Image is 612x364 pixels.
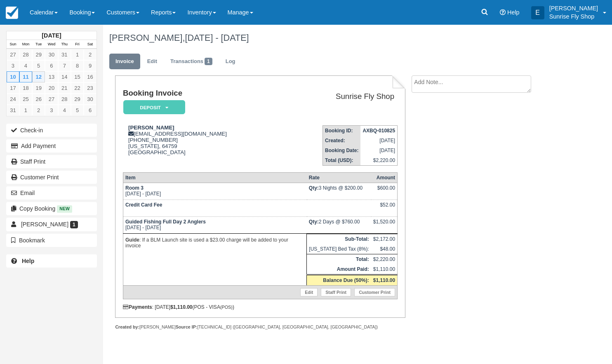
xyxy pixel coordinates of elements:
a: Help [6,254,97,268]
p: [PERSON_NAME] [549,4,598,12]
span: 1 [205,58,212,65]
a: 31 [58,49,71,60]
span: 1 [70,221,78,228]
strong: [PERSON_NAME] [128,124,174,131]
th: Tue [32,40,45,49]
strong: $1,110.00 [170,304,192,310]
th: Sat [84,40,97,49]
td: [DATE] - [DATE] [123,217,306,234]
a: Staff Print [321,288,351,296]
img: checkfront-main-nav-mini-logo.png [6,7,18,19]
a: 2 [32,105,45,116]
a: 1 [19,105,32,116]
strong: Qty [309,219,319,225]
a: 6 [45,60,58,71]
a: 8 [71,60,84,71]
div: $52.00 [373,202,395,214]
a: Edit [300,288,318,296]
td: $2,220.00 [371,254,398,265]
a: Transactions1 [164,54,219,70]
p: Sunrise Fly Shop [549,12,598,21]
b: Help [22,258,34,264]
a: 18 [19,82,32,94]
td: 2 Days @ $760.00 [307,217,371,234]
td: [DATE] [360,136,397,146]
th: Booking ID: [323,126,361,136]
strong: Qty [309,185,319,191]
td: [DATE] - [DATE] [123,183,306,200]
div: $1,520.00 [373,219,395,231]
span: Help [507,9,520,16]
a: 13 [45,71,58,82]
h1: Booking Invoice [123,89,282,98]
a: 21 [58,82,71,94]
a: [PERSON_NAME] 1 [6,218,97,231]
td: $48.00 [371,244,398,254]
a: 27 [7,49,19,60]
a: 25 [19,94,32,105]
a: Customer Print [354,288,395,296]
h1: [PERSON_NAME], [109,33,556,43]
a: 17 [7,82,19,94]
button: Email [6,186,97,200]
th: Total (USD): [323,155,361,166]
a: 14 [58,71,71,82]
strong: Guide [125,237,139,243]
th: Created: [323,136,361,146]
td: [DATE] [360,146,397,155]
a: Staff Print [6,155,97,168]
a: 22 [71,82,84,94]
em: Deposit [123,100,185,115]
th: Sun [7,40,19,49]
a: 30 [84,94,97,105]
div: [PERSON_NAME] [TECHNICAL_ID] ([GEOGRAPHIC_DATA], [GEOGRAPHIC_DATA], [GEOGRAPHIC_DATA]) [115,324,405,330]
a: Log [219,54,242,70]
p: : If a BLM Launch site is used a $23.00 charge will be added to your invoice [125,236,304,250]
span: [PERSON_NAME] [21,221,68,228]
a: 6 [84,105,97,116]
div: $600.00 [373,185,395,197]
a: 20 [45,82,58,94]
a: 27 [45,94,58,105]
a: 23 [84,82,97,94]
a: 12 [32,71,45,82]
a: Deposit [123,100,182,115]
strong: Payments [123,304,152,310]
a: Invoice [109,54,140,70]
a: 29 [32,49,45,60]
a: 5 [32,60,45,71]
a: 31 [7,105,19,116]
a: 19 [32,82,45,94]
button: Bookmark [6,234,97,247]
a: 2 [84,49,97,60]
i: Help [500,9,506,15]
th: Item [123,173,306,183]
a: 5 [71,105,84,116]
strong: Room 3 [125,185,144,191]
a: 11 [19,71,32,82]
a: 9 [84,60,97,71]
th: Mon [19,40,32,49]
td: $2,220.00 [360,155,397,166]
a: 26 [32,94,45,105]
td: 3 Nights @ $200.00 [307,183,371,200]
a: 28 [19,49,32,60]
span: [DATE] - [DATE] [185,33,249,43]
strong: [DATE] [42,32,61,39]
small: (POS) [220,305,233,310]
a: Customer Print [6,171,97,184]
div: [EMAIL_ADDRESS][DOMAIN_NAME] [PHONE_NUMBER] [US_STATE], 64759 [GEOGRAPHIC_DATA] [123,124,282,166]
th: Amount Paid: [307,264,371,275]
td: $2,172.00 [371,234,398,244]
strong: Credit Card Fee [125,202,162,208]
th: Wed [45,40,58,49]
a: 3 [45,105,58,116]
th: Amount [371,173,398,183]
h2: Sunrise Fly Shop [286,92,394,101]
th: Sub-Total: [307,234,371,244]
a: 15 [71,71,84,82]
div: E [531,6,544,19]
a: 4 [58,105,71,116]
strong: AXBQ-010825 [362,128,395,134]
div: : [DATE] (POS - VISA ) [123,304,398,310]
